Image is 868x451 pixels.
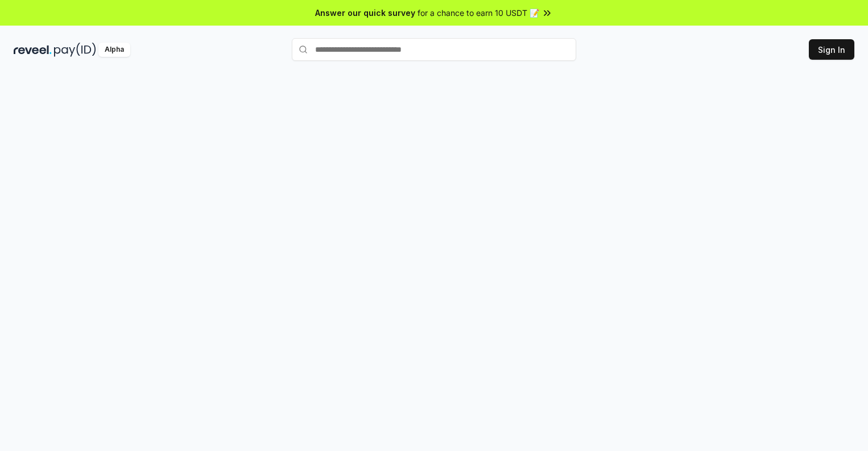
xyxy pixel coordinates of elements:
[14,43,52,57] img: reveel_dark
[418,7,539,19] span: for a chance to earn 10 USDT 📝
[98,43,130,57] div: Alpha
[315,7,415,19] span: Answer our quick survey
[54,43,96,57] img: pay_id
[809,39,854,60] button: Sign In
